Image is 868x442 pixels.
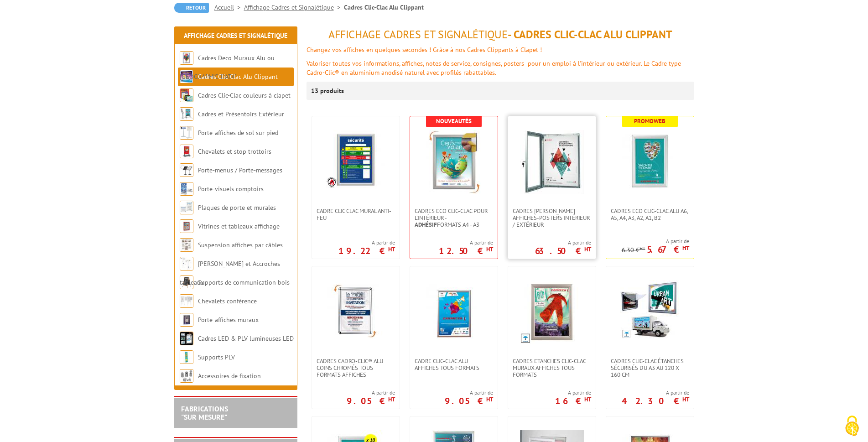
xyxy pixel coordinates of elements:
[611,208,689,221] span: Cadres Eco Clic-Clac alu A6, A5, A4, A3, A2, A1, B2
[388,245,395,253] sup: HT
[682,244,689,252] sup: HT
[307,59,681,77] font: Valoriser toutes vos informations, affiches, notes de service, consignes, posters pour un emploi ...
[439,239,493,246] span: A partir de
[634,117,665,125] b: Promoweb
[180,294,193,308] img: Chevalets conférence
[180,238,193,252] img: Suspension affiches par câbles
[520,280,584,344] img: Cadres Etanches Clic-Clac muraux affiches tous formats
[198,166,282,174] a: Porte-menus / Porte-messages
[388,395,395,403] sup: HT
[180,163,193,177] img: Porte-menus / Porte-messages
[486,245,493,253] sup: HT
[198,129,278,137] a: Porte-affiches de sol sur pied
[555,398,591,404] p: 16 €
[180,201,193,214] img: Plaques de porte et murales
[344,3,424,12] li: Cadres Clic-Clac Alu Clippant
[198,316,259,324] a: Porte-affiches muraux
[415,221,437,229] strong: Adhésif
[198,353,235,361] a: Supports PLV
[535,248,591,254] p: 63.50 €
[410,208,498,228] a: Cadres Eco Clic-Clac pour l'intérieur -Adhésifformats A4 - A3
[422,280,486,344] img: Cadre Clic-Clac Alu affiches tous formats
[508,358,596,378] a: Cadres Etanches Clic-Clac muraux affiches tous formats
[311,82,345,100] p: 13 produits
[622,247,645,254] p: 6.30 €
[618,130,682,194] img: Cadres Eco Clic-Clac alu A6, A5, A4, A3, A2, A1, B2
[317,358,395,378] span: Cadres Cadro-Clic® Alu coins chromés tous formats affiches
[513,358,591,378] span: Cadres Etanches Clic-Clac muraux affiches tous formats
[584,395,591,403] sup: HT
[410,358,498,371] a: Cadre Clic-Clac Alu affiches tous formats
[198,222,280,230] a: Vitrines et tableaux affichage
[639,245,645,251] sup: HT
[836,411,868,442] button: Cookies (fenêtre modale)
[622,238,689,245] span: A partir de
[180,369,193,383] img: Accessoires de fixation
[214,3,244,11] a: Accueil
[180,257,193,270] img: Cimaises et Accroches tableaux
[436,117,472,125] b: Nouveautés
[180,260,280,286] a: [PERSON_NAME] et Accroches tableaux
[174,3,209,13] a: Retour
[180,51,193,65] img: Cadres Deco Muraux Alu ou Bois
[180,332,193,345] img: Cadres LED & PLV lumineuses LED
[584,245,591,253] sup: HT
[198,185,264,193] a: Porte-visuels comptoirs
[198,372,261,380] a: Accessoires de fixation
[347,389,395,396] span: A partir de
[622,389,689,396] span: A partir de
[535,239,591,246] span: A partir de
[606,358,694,378] a: Cadres Clic-Clac Étanches Sécurisés du A3 au 120 x 160 cm
[622,398,689,404] p: 42.30 €
[555,389,591,396] span: A partir de
[184,31,287,40] a: Affichage Cadres et Signalétique
[445,389,493,396] span: A partir de
[198,241,283,249] a: Suspension affiches par câbles
[508,208,596,228] a: Cadres [PERSON_NAME] affiches-posters intérieur / extérieur
[198,334,294,343] a: Cadres LED & PLV lumineuses LED
[180,182,193,196] img: Porte-visuels comptoirs
[486,395,493,403] sup: HT
[180,88,193,102] img: Cadres Clic-Clac couleurs à clapet
[647,247,689,252] p: 5.67 €
[347,398,395,404] p: 9.05 €
[324,280,388,344] img: Cadres Cadro-Clic® Alu coins chromés tous formats affiches
[198,73,278,81] a: Cadres Clic-Clac Alu Clippant
[520,130,584,194] img: Cadres vitrines affiches-posters intérieur / extérieur
[180,145,193,158] img: Chevalets et stop trottoirs
[198,297,257,305] a: Chevalets conférence
[682,395,689,403] sup: HT
[338,248,395,254] p: 19.22 €
[312,358,400,378] a: Cadres Cadro-Clic® Alu coins chromés tous formats affiches
[513,208,591,228] span: Cadres [PERSON_NAME] affiches-posters intérieur / extérieur
[328,27,508,42] span: Affichage Cadres et Signalétique
[841,415,863,437] img: Cookies (fenêtre modale)
[180,54,275,81] a: Cadres Deco Muraux Alu ou [GEOGRAPHIC_DATA]
[198,278,290,286] a: Supports de communication bois
[244,3,344,11] a: Affichage Cadres et Signalétique
[198,147,271,156] a: Chevalets et stop trottoirs
[606,208,694,221] a: Cadres Eco Clic-Clac alu A6, A5, A4, A3, A2, A1, B2
[181,404,228,421] a: FABRICATIONS"Sur Mesure"
[198,110,284,118] a: Cadres et Présentoirs Extérieur
[180,313,193,327] img: Porte-affiches muraux
[180,107,193,121] img: Cadres et Présentoirs Extérieur
[198,91,291,99] a: Cadres Clic-Clac couleurs à clapet
[180,126,193,140] img: Porte-affiches de sol sur pied
[198,203,276,212] a: Plaques de porte et murales
[445,398,493,404] p: 9.05 €
[620,280,680,339] img: Cadres Clic-Clac Étanches Sécurisés du A3 au 120 x 160 cm
[439,248,493,254] p: 12.50 €
[317,208,395,221] span: Cadre CLIC CLAC Mural ANTI-FEU
[422,130,486,194] img: Cadres Eco Clic-Clac pour l'intérieur - <strong>Adhésif</strong> formats A4 - A3
[415,358,493,371] span: Cadre Clic-Clac Alu affiches tous formats
[307,46,542,54] font: Changez vos affiches en quelques secondes ! Grâce à nos Cadres Clippants à Clapet !
[180,219,193,233] img: Vitrines et tableaux affichage
[326,130,385,189] img: Cadre CLIC CLAC Mural ANTI-FEU
[415,208,493,228] span: Cadres Eco Clic-Clac pour l'intérieur - formats A4 - A3
[611,358,689,378] span: Cadres Clic-Clac Étanches Sécurisés du A3 au 120 x 160 cm
[338,239,395,246] span: A partir de
[180,350,193,364] img: Supports PLV
[307,29,694,41] h1: - Cadres Clic-Clac Alu Clippant
[312,208,400,221] a: Cadre CLIC CLAC Mural ANTI-FEU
